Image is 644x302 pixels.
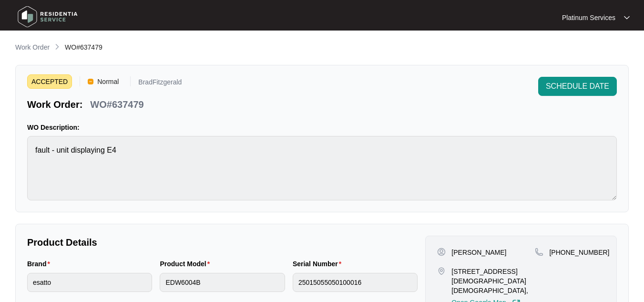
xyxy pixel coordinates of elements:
[27,259,54,269] label: Brand
[293,259,345,269] label: Serial Number
[27,273,152,292] input: Brand
[293,273,418,292] input: Serial Number
[27,136,617,200] textarea: fault - unit displaying E4
[451,267,535,295] p: [STREET_ADDRESS][DEMOGRAPHIC_DATA][DEMOGRAPHIC_DATA],
[160,259,214,269] label: Product Model
[13,42,51,53] a: Work Order
[93,74,123,89] span: Normal
[538,77,617,96] button: SCHEDULE DATE
[88,79,93,84] img: Vercel Logo
[27,74,72,89] span: ACCEPTED
[437,248,446,256] img: user-pin
[90,98,143,111] p: WO#637479
[65,43,102,51] span: WO#637479
[546,81,609,92] span: SCHEDULE DATE
[624,15,630,20] img: dropdown arrow
[549,248,609,257] p: [PHONE_NUMBER]
[138,79,182,89] p: BradFitzgerald
[535,248,543,256] img: map-pin
[27,236,418,249] p: Product Details
[27,98,82,111] p: Work Order:
[15,42,50,52] p: Work Order
[437,267,446,275] img: map-pin
[53,43,61,51] img: chevron-right
[562,13,615,22] p: Platinum Services
[451,248,506,257] p: [PERSON_NAME]
[27,123,617,132] p: WO Description:
[14,2,81,31] img: residentia service logo
[160,273,285,292] input: Product Model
